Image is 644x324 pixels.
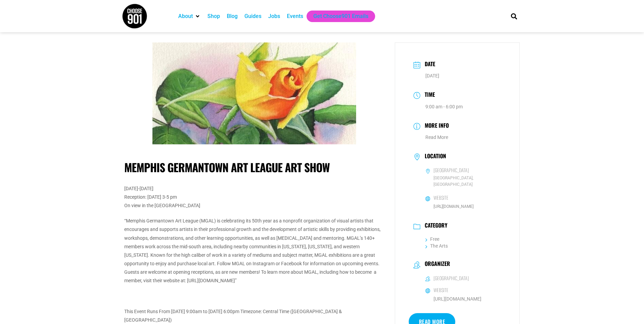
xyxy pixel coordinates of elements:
h3: Date [421,60,435,70]
div: Search [508,11,519,22]
a: Guides [244,12,261,20]
a: Jobs [268,12,280,20]
h6: [GEOGRAPHIC_DATA] [434,167,469,173]
span: [GEOGRAPHIC_DATA], [GEOGRAPHIC_DATA] [425,175,501,188]
p: “Memphis Germantown Art League (MGAL) is celebrating its 50th year as a nonprofit organization of... [124,217,385,285]
div: About [175,11,204,22]
a: Blog [227,12,238,20]
h6: Website [434,195,448,201]
a: Read More [425,134,448,140]
h3: Time [421,90,435,100]
a: [URL][DOMAIN_NAME] [434,296,481,302]
a: [URL][DOMAIN_NAME] [434,204,474,209]
a: About [178,12,193,20]
span: [DATE] [425,73,439,78]
h6: Website [434,287,448,293]
a: Shop [207,12,220,20]
h3: Organizer [421,260,450,269]
a: The Arts [425,243,448,249]
a: Get Choose901 Emails [313,12,368,20]
p: [DATE]-[DATE] Reception: [DATE] 3-5 pm On view in the [GEOGRAPHIC_DATA] [124,184,385,210]
h1: Memphis Germantown Art League Art Show [124,161,385,174]
abbr: 9:00 am - 6:00 pm [425,104,463,109]
nav: Main nav [175,11,499,22]
h3: More Info [421,121,449,131]
h3: Category [421,222,447,230]
a: Events [287,12,303,20]
h3: Location [421,153,446,161]
h6: [GEOGRAPHIC_DATA] [434,275,469,281]
a: Free [425,236,439,242]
